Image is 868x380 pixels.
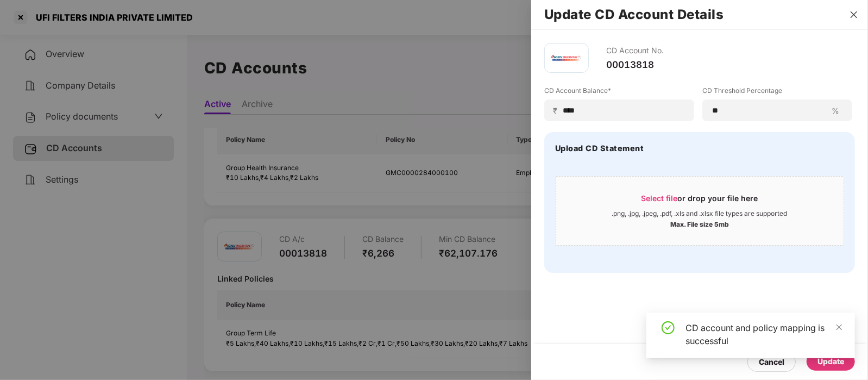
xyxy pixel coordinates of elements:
span: % [827,105,844,116]
span: ₹ [553,105,562,116]
label: CD Threshold Percentage [702,86,852,99]
div: 00013818 [606,59,664,71]
div: or drop your file here [641,193,758,209]
span: check-circle [662,321,675,334]
span: Select fileor drop your file here.png, .jpg, .jpeg, .pdf, .xls and .xlsx file types are supported... [556,185,844,237]
h2: Update CD Account Details [544,9,855,21]
img: iciciprud.png [550,42,583,74]
button: Close [846,10,861,20]
span: Select file [641,194,678,203]
h4: Upload CD Statement [555,143,644,154]
div: Max. File size 5mb [670,218,729,229]
span: close [835,323,843,331]
label: CD Account Balance* [544,86,694,99]
div: .png, .jpg, .jpeg, .pdf, .xls and .xlsx file types are supported [612,209,788,218]
div: CD account and policy mapping is successful [685,321,842,347]
div: CD Account No. [606,43,664,59]
span: close [850,10,858,19]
